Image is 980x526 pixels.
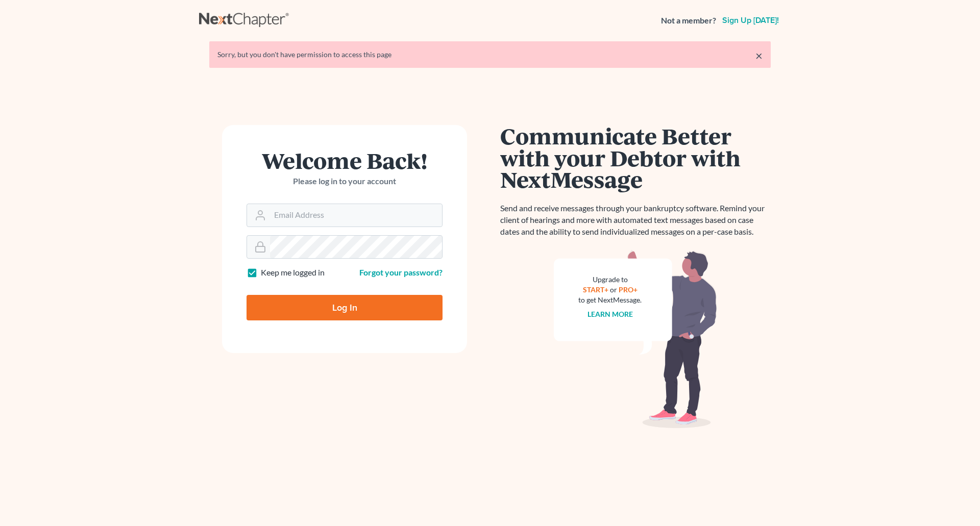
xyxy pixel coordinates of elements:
[247,149,443,171] h1: Welcome Back!
[261,267,325,279] label: Keep me logged in
[619,285,638,294] a: PRO+
[247,176,443,187] p: Please log in to your account
[578,295,642,305] div: to get NextMessage.
[247,295,443,320] input: Log In
[661,15,716,27] strong: Not a member?
[587,310,633,318] a: Learn more
[500,125,771,190] h1: Communicate Better with your Debtor with NextMessage
[610,285,617,294] span: or
[359,267,443,277] a: Forgot your password?
[583,285,608,294] a: START+
[217,49,763,60] div: Sorry, but you don't have permission to access this page
[500,203,771,238] p: Send and receive messages through your bankruptcy software. Remind your client of hearings and mo...
[554,250,717,429] img: nextmessage_bg-59042aed3d76b12b5cd301f8e5b87938c9018125f34e5fa2b7a6b67550977c72.svg
[755,49,763,62] a: ×
[720,16,781,24] a: Sign up [DATE]!
[270,204,442,227] input: Email Address
[578,274,642,285] div: Upgrade to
